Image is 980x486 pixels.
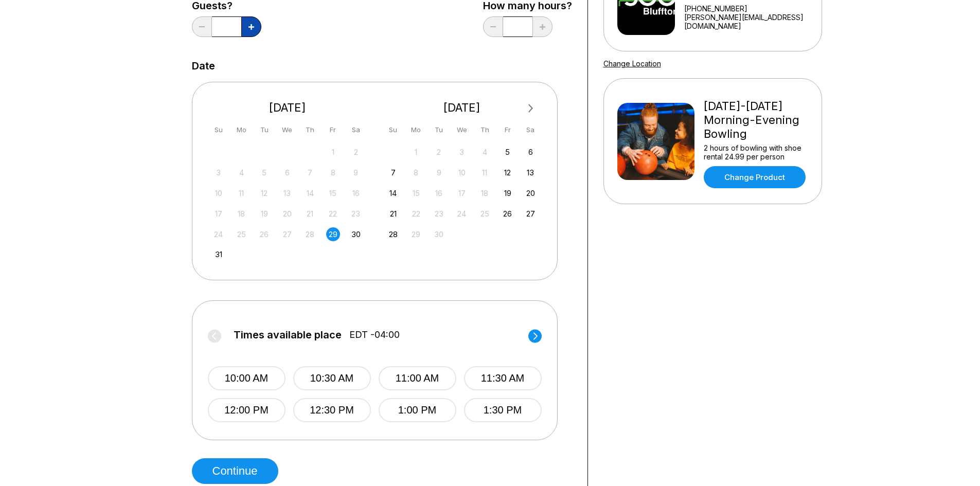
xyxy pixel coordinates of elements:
[208,366,286,390] button: 10:00 AM
[280,186,294,200] div: Not available Wednesday, August 13th, 2025
[603,59,661,68] a: Change Location
[524,207,538,221] div: Choose Saturday, September 27th, 2025
[524,123,538,137] div: Sa
[409,186,423,200] div: Not available Monday, September 15th, 2025
[432,166,446,179] div: Not available Tuesday, September 9th, 2025
[432,227,446,241] div: Not available Tuesday, September 30th, 2025
[704,99,808,141] div: [DATE]-[DATE] Morning-Evening Bowling
[211,166,225,179] div: Not available Sunday, August 3rd, 2025
[234,329,342,340] span: Times available place
[280,123,294,137] div: We
[303,186,317,200] div: Not available Thursday, August 14th, 2025
[386,166,400,179] div: Choose Sunday, September 7th, 2025
[211,123,225,137] div: Su
[280,207,294,221] div: Not available Wednesday, August 20th, 2025
[257,123,271,137] div: Tu
[478,123,492,137] div: Th
[326,145,340,159] div: Not available Friday, August 1st, 2025
[349,186,363,200] div: Not available Saturday, August 16th, 2025
[257,207,271,221] div: Not available Tuesday, August 19th, 2025
[524,186,538,200] div: Choose Saturday, September 20th, 2025
[432,207,446,221] div: Not available Tuesday, September 23rd, 2025
[293,366,371,390] button: 10:30 AM
[478,207,492,221] div: Not available Thursday, September 25th, 2025
[326,207,340,221] div: Not available Friday, August 22nd, 2025
[349,166,363,179] div: Not available Saturday, August 9th, 2025
[386,123,400,137] div: Su
[192,458,278,484] button: Continue
[211,186,225,200] div: Not available Sunday, August 10th, 2025
[192,60,215,71] label: Date
[349,145,363,159] div: Not available Saturday, August 2nd, 2025
[432,145,446,159] div: Not available Tuesday, September 2nd, 2025
[617,103,694,180] img: Friday-Sunday Morning-Evening Bowling
[684,13,817,30] a: [PERSON_NAME][EMAIL_ADDRESS][DOMAIN_NAME]
[501,166,514,179] div: Choose Friday, September 12th, 2025
[409,227,423,241] div: Not available Monday, September 29th, 2025
[501,207,514,221] div: Choose Friday, September 26th, 2025
[455,186,469,200] div: Not available Wednesday, September 17th, 2025
[303,227,317,241] div: Not available Thursday, August 28th, 2025
[455,166,469,179] div: Not available Wednesday, September 10th, 2025
[464,398,542,422] button: 1:30 PM
[303,166,317,179] div: Not available Thursday, August 7th, 2025
[257,227,271,241] div: Not available Tuesday, August 26th, 2025
[432,186,446,200] div: Not available Tuesday, September 16th, 2025
[524,166,538,179] div: Choose Saturday, September 13th, 2025
[208,101,367,115] div: [DATE]
[704,143,808,161] div: 2 hours of bowling with shoe rental 24.99 per person
[326,166,340,179] div: Not available Friday, August 8th, 2025
[235,207,248,221] div: Not available Monday, August 18th, 2025
[478,166,492,179] div: Not available Thursday, September 11th, 2025
[409,123,423,137] div: Mo
[432,123,446,137] div: Tu
[379,366,456,390] button: 11:00 AM
[386,186,400,200] div: Choose Sunday, September 14th, 2025
[386,207,400,221] div: Choose Sunday, September 21st, 2025
[464,366,542,390] button: 11:30 AM
[257,186,271,200] div: Not available Tuesday, August 12th, 2025
[455,145,469,159] div: Not available Wednesday, September 3rd, 2025
[524,145,538,159] div: Choose Saturday, September 6th, 2025
[210,144,365,262] div: month 2025-08
[235,227,248,241] div: Not available Monday, August 25th, 2025
[211,207,225,221] div: Not available Sunday, August 17th, 2025
[303,123,317,137] div: Th
[349,123,363,137] div: Sa
[409,207,423,221] div: Not available Monday, September 22nd, 2025
[684,4,817,13] div: [PHONE_NUMBER]
[386,227,400,241] div: Choose Sunday, September 28th, 2025
[349,329,400,340] span: EDT -04:00
[385,144,539,241] div: month 2025-09
[379,398,456,422] button: 1:00 PM
[235,123,248,137] div: Mo
[208,398,286,422] button: 12:00 PM
[326,123,340,137] div: Fr
[455,207,469,221] div: Not available Wednesday, September 24th, 2025
[409,145,423,159] div: Not available Monday, September 1st, 2025
[257,166,271,179] div: Not available Tuesday, August 5th, 2025
[523,100,539,117] button: Next Month
[235,166,248,179] div: Not available Monday, August 4th, 2025
[501,123,514,137] div: Fr
[349,207,363,221] div: Not available Saturday, August 23rd, 2025
[455,123,469,137] div: We
[478,145,492,159] div: Not available Thursday, September 4th, 2025
[235,186,248,200] div: Not available Monday, August 11th, 2025
[211,227,225,241] div: Not available Sunday, August 24th, 2025
[501,145,514,159] div: Choose Friday, September 5th, 2025
[501,186,514,200] div: Choose Friday, September 19th, 2025
[326,186,340,200] div: Not available Friday, August 15th, 2025
[409,166,423,179] div: Not available Monday, September 8th, 2025
[349,227,363,241] div: Choose Saturday, August 30th, 2025
[280,227,294,241] div: Not available Wednesday, August 27th, 2025
[211,247,225,261] div: Choose Sunday, August 31st, 2025
[326,227,340,241] div: Choose Friday, August 29th, 2025
[293,398,371,422] button: 12:30 PM
[382,101,542,115] div: [DATE]
[704,166,806,188] a: Change Product
[280,166,294,179] div: Not available Wednesday, August 6th, 2025
[478,186,492,200] div: Not available Thursday, September 18th, 2025
[303,207,317,221] div: Not available Thursday, August 21st, 2025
